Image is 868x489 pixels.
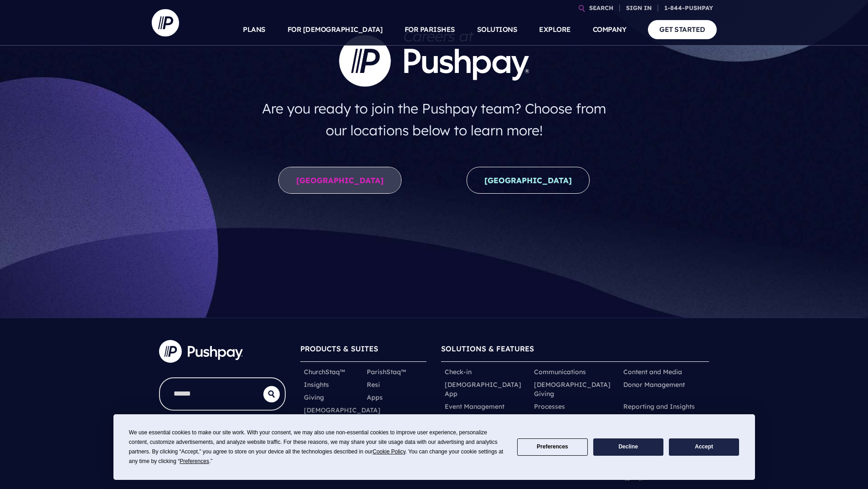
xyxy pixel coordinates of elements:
[648,20,717,39] a: GET STARTED
[253,94,615,145] h4: Are you ready to join the Pushpay team? Choose from our locations below to learn more!
[477,14,518,46] a: SOLUTIONS
[304,406,380,424] a: [DEMOGRAPHIC_DATA] Management Software
[113,414,755,480] div: Cookie Consent Prompt
[304,380,329,389] a: Insights
[405,14,455,46] a: FOR PARISHES
[243,14,266,46] a: PLANS
[441,340,709,361] h6: SOLUTIONS & FEATURES
[300,340,427,361] h6: PRODUCTS & SUITES
[623,380,685,389] a: Donor Management
[445,380,527,398] a: [DEMOGRAPHIC_DATA] App
[623,367,682,376] a: Content and Media
[593,14,627,46] a: COMPANY
[539,14,571,46] a: EXPLORE
[129,428,506,466] div: We use essential cookies to make our site work. With your consent, we may also use non-essential ...
[467,167,590,194] a: [GEOGRAPHIC_DATA]
[445,402,504,411] a: Event Management
[304,393,324,402] a: Giving
[367,393,383,402] a: Apps
[534,367,586,376] a: Communications
[288,14,383,46] a: FOR [DEMOGRAPHIC_DATA]
[517,438,587,456] button: Preferences
[304,367,345,376] a: ChurchStaq™
[373,448,406,455] span: Cookie Policy
[593,438,663,456] button: Decline
[534,380,616,398] a: [DEMOGRAPHIC_DATA] Giving
[367,380,380,389] a: Resi
[669,438,739,456] button: Accept
[180,458,209,464] span: Preferences
[445,367,472,376] a: Check-in
[623,402,695,411] a: Reporting and Insights
[367,367,406,376] a: ParishStaq™
[534,402,565,411] a: Processes
[278,167,401,194] a: [GEOGRAPHIC_DATA]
